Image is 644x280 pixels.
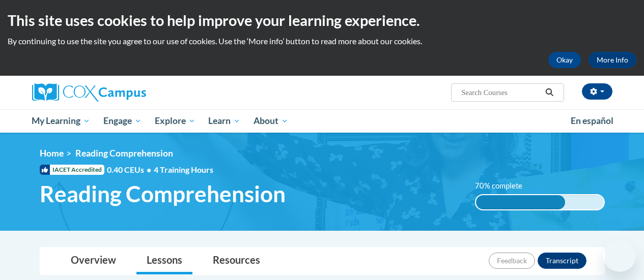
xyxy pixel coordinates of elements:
span: 0.40 CEUs [107,164,154,175]
span: Learn [208,115,240,127]
span: En español [571,115,613,126]
label: 70% complete [475,180,534,192]
a: About [247,109,295,133]
button: Search [542,86,557,99]
span: 4 Training Hours [154,165,213,174]
span: Explore [155,115,195,127]
a: Explore [148,109,202,133]
a: More Info [589,52,636,68]
a: Overview [61,247,126,274]
p: By continuing to use the site you agree to our use of cookies. Use the ‘More info’ button to read... [8,36,636,47]
div: Main menu [24,109,620,133]
span: Reading Comprehension [75,148,173,159]
img: Cox Campus [32,83,146,102]
a: En español [564,110,620,132]
a: Resources [203,247,270,274]
button: Feedback [489,253,535,269]
span: Reading Comprehension [40,180,286,207]
a: Engage [97,109,148,133]
a: Cox Campus [32,83,215,102]
iframe: Button to launch messaging window [603,239,636,272]
span: My Learning [32,115,90,127]
div: 70% complete [476,195,566,209]
button: Account Settings [582,83,612,100]
a: Learn [202,109,247,133]
a: My Learning [25,109,97,133]
span: Engage [103,115,142,127]
button: Transcript [538,253,586,269]
h2: This site uses cookies to help improve your learning experience. [8,10,636,30]
span: About [254,115,288,127]
span: IACET Accredited [40,165,104,175]
a: Lessons [136,247,192,274]
button: Okay [548,52,581,68]
span: • [147,165,151,174]
a: Home [40,148,64,159]
input: Search Courses [460,86,542,99]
